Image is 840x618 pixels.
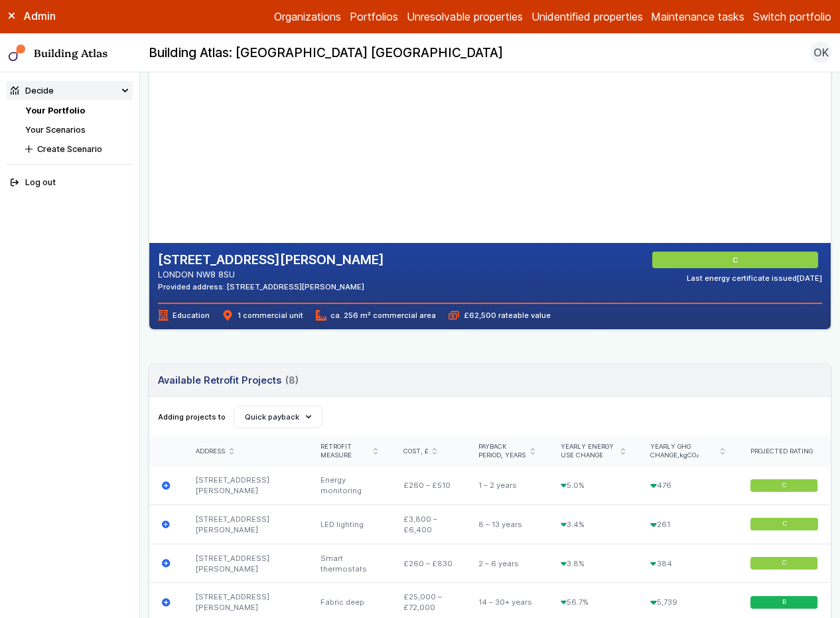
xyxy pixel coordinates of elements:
[7,173,133,193] button: Log out
[638,505,737,544] div: 261
[183,505,308,544] div: [STREET_ADDRESS][PERSON_NAME]
[735,255,740,266] span: C
[320,443,370,460] span: Retrofit measure
[196,447,225,456] span: Address
[308,467,391,505] div: Energy monitoring
[531,9,643,25] a: Unidentified properties
[390,505,466,544] div: £3,800 – £6,400
[158,412,226,422] span: Adding projects to
[350,9,398,25] a: Portfolios
[390,544,466,583] div: £260 – £830
[234,406,322,428] button: Quick payback
[466,505,547,544] div: 8 – 13 years
[449,310,550,321] span: £62,500 rateable value
[782,598,786,607] span: B
[390,467,466,505] div: £260 – £510
[11,84,54,97] div: Decide
[650,443,716,460] span: Yearly GHG change,
[183,544,308,583] div: [STREET_ADDRESS][PERSON_NAME]
[750,447,818,456] div: Projected rating
[9,44,26,62] img: main-0bbd2752.svg
[21,139,133,159] button: Create Scenario
[158,373,299,388] h3: Available Retrofit Projects
[222,310,303,321] span: 1 commercial unit
[308,544,391,583] div: Smart thermostats
[403,447,429,456] span: Cost, £
[158,268,384,281] address: LONDON NW8 8SU
[285,373,299,388] span: (8)
[158,252,384,269] h2: [STREET_ADDRESS][PERSON_NAME]
[149,44,503,62] h2: Building Atlas: [GEOGRAPHIC_DATA] [GEOGRAPHIC_DATA]
[466,544,547,583] div: 2 – 6 years
[679,451,699,459] span: kgCO₂
[274,9,341,25] a: Organizations
[7,81,133,100] summary: Decide
[782,559,786,568] span: C
[407,9,523,25] a: Unresolvable properties
[25,125,86,135] a: Your Scenarios
[158,310,210,321] span: Education
[810,42,831,63] button: OK
[548,467,638,505] div: 5.0%
[638,467,737,505] div: 476
[25,106,85,116] a: Your Portfolio
[813,44,829,60] span: OK
[158,281,384,292] div: Provided address: [STREET_ADDRESS][PERSON_NAME]
[687,273,822,283] div: Last energy certificate issued
[638,544,737,583] div: 384
[797,273,822,283] time: [DATE]
[651,9,744,25] a: Maintenance tasks
[183,467,308,505] div: [STREET_ADDRESS][PERSON_NAME]
[753,9,831,25] button: Switch portfolio
[782,481,786,490] span: C
[308,505,391,544] div: LED lighting
[478,443,526,460] span: Payback period, years
[548,544,638,583] div: 3.8%
[561,443,616,460] span: Yearly energy use change
[316,310,436,321] span: ca. 256 m² commercial area
[782,520,786,529] span: C
[466,467,547,505] div: 1 – 2 years
[548,505,638,544] div: 3.4%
